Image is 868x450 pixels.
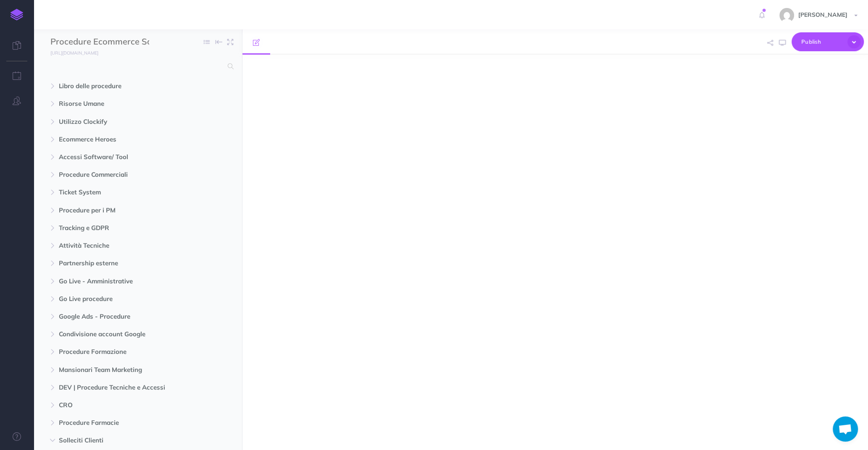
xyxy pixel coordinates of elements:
span: Ticket System [59,187,181,197]
button: Publish [792,32,864,51]
a: [URL][DOMAIN_NAME] [34,48,107,57]
input: Search [50,59,223,74]
span: Mansionari Team Marketing [59,365,181,375]
span: Risorse Umane [59,99,181,109]
span: Google Ads - Procedure [59,311,181,322]
span: DEV | Procedure Tecniche e Accessi [59,382,181,392]
span: Condivisione account Google [59,329,181,339]
small: [URL][DOMAIN_NAME] [50,50,98,56]
span: Attività Tecniche [59,241,181,251]
img: logo-mark.svg [11,9,23,21]
img: 0bad668c83d50851a48a38b229b40e4a.jpg [779,8,794,23]
span: Procedure Formazione [59,347,181,357]
span: Libro delle procedure [59,81,181,91]
span: Procedure Commerciali [59,170,181,180]
span: Procedure per i PM [59,205,181,215]
span: Go Live procedure [59,294,181,304]
span: Partnership esterne [59,258,181,268]
span: CRO [59,400,181,410]
span: Accessi Software/ Tool [59,152,181,162]
span: Tracking e GDPR [59,223,181,233]
span: Utilizzo Clockify [59,117,181,127]
span: [PERSON_NAME] [794,11,852,18]
span: Publish [801,35,843,48]
span: Procedure Farmacie [59,418,181,428]
span: Go Live - Amministrative [59,276,181,286]
div: Aprire la chat [833,416,858,442]
input: Documentation Name [50,36,149,48]
span: Solleciti Clienti [59,435,181,445]
span: Ecommerce Heroes [59,134,181,144]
